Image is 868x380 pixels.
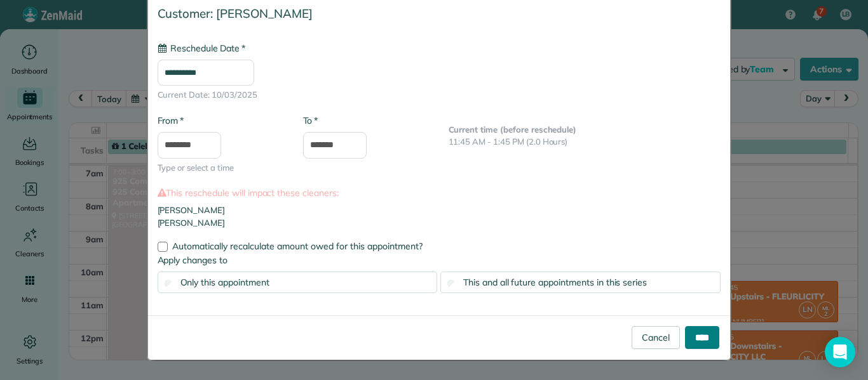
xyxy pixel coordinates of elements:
[158,42,245,55] label: Reschedule Date
[449,124,577,134] b: Current time (before reschedule)
[158,254,721,266] label: Apply changes to
[158,162,284,174] span: Type or select a time
[158,89,721,102] span: Current Date: 10/03/2025
[158,217,721,230] li: [PERSON_NAME]
[303,114,318,127] label: To
[180,277,269,288] span: Only this appointment
[825,337,855,367] div: Open Intercom Messenger
[158,204,721,217] li: [PERSON_NAME]
[447,280,456,288] input: This and all future appointments in this series
[158,7,721,20] h4: Customer: [PERSON_NAME]
[164,280,172,288] input: Only this appointment
[632,326,680,349] a: Cancel
[463,277,647,288] span: This and all future appointments in this series
[172,240,423,252] span: Automatically recalculate amount owed for this appointment?
[158,114,184,127] label: From
[449,136,721,148] p: 11:45 AM - 1:45 PM (2.0 Hours)
[158,187,721,199] label: This reschedule will impact these cleaners:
